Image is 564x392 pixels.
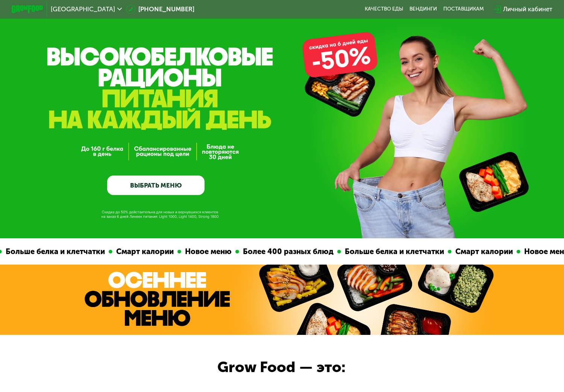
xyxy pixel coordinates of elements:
[179,246,233,257] div: Новое меню
[237,246,335,257] div: Более 400 разных блюд
[443,6,484,12] div: поставщикам
[51,6,115,12] span: [GEOGRAPHIC_DATA]
[126,5,194,14] a: [PHONE_NUMBER]
[217,356,367,378] div: Grow Food — это:
[111,246,176,257] div: Смарт калории
[409,6,437,12] a: Вендинги
[339,246,446,257] div: Больше белка и клетчатки
[503,5,552,14] div: Личный кабинет
[107,176,205,195] a: ВЫБРАТЬ МЕНЮ
[365,6,403,12] a: Качество еды
[450,246,515,257] div: Смарт калории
